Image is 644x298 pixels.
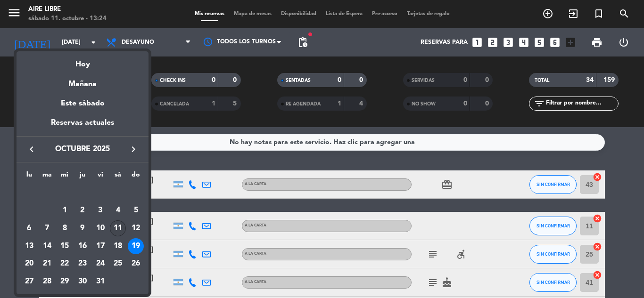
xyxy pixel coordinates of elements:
[56,219,74,237] td: 8 de octubre de 2025
[109,255,127,273] td: 25 de octubre de 2025
[91,255,109,273] td: 24 de octubre de 2025
[128,144,139,155] i: keyboard_arrow_right
[57,202,73,218] div: 1
[74,238,91,254] div: 16
[57,238,73,254] div: 15
[56,169,74,184] th: miércoles
[38,255,56,273] td: 21 de octubre de 2025
[74,237,91,255] td: 16 de octubre de 2025
[128,220,144,236] div: 12
[40,143,125,155] span: octubre 2025
[74,256,91,272] div: 23
[127,219,145,237] td: 12 de octubre de 2025
[109,237,127,255] td: 18 de octubre de 2025
[74,169,91,184] th: jueves
[56,202,74,220] td: 1 de octubre de 2025
[17,71,149,90] div: Mañana
[74,274,91,290] div: 30
[127,255,145,273] td: 26 de octubre de 2025
[20,219,38,237] td: 6 de octubre de 2025
[56,255,74,273] td: 22 de octubre de 2025
[23,143,40,155] button: keyboard_arrow_left
[39,274,55,290] div: 28
[109,202,127,220] td: 4 de octubre de 2025
[21,220,37,236] div: 6
[74,220,91,236] div: 9
[110,238,126,254] div: 18
[39,256,55,272] div: 21
[38,273,56,290] td: 28 de octubre de 2025
[74,202,91,218] div: 2
[92,220,108,236] div: 10
[39,220,55,236] div: 7
[39,238,55,254] div: 14
[17,117,149,136] div: Reservas actuales
[20,273,38,290] td: 27 de octubre de 2025
[92,238,108,254] div: 17
[74,255,91,273] td: 23 de octubre de 2025
[74,202,91,220] td: 2 de octubre de 2025
[109,169,127,184] th: sábado
[91,237,109,255] td: 17 de octubre de 2025
[21,256,37,272] div: 20
[38,169,56,184] th: martes
[20,237,38,255] td: 13 de octubre de 2025
[57,256,73,272] div: 22
[20,184,145,202] td: OCT.
[21,238,37,254] div: 13
[110,256,126,272] div: 25
[92,256,108,272] div: 24
[21,274,37,290] div: 27
[91,202,109,220] td: 3 de octubre de 2025
[127,169,145,184] th: domingo
[91,273,109,290] td: 31 de octubre de 2025
[38,237,56,255] td: 14 de octubre de 2025
[91,169,109,184] th: viernes
[17,90,149,117] div: Este sábado
[128,202,144,218] div: 5
[74,219,91,237] td: 9 de octubre de 2025
[127,237,145,255] td: 19 de octubre de 2025
[20,255,38,273] td: 20 de octubre de 2025
[128,256,144,272] div: 26
[128,238,144,254] div: 19
[26,144,37,155] i: keyboard_arrow_left
[125,143,142,155] button: keyboard_arrow_right
[56,237,74,255] td: 15 de octubre de 2025
[57,274,73,290] div: 29
[20,169,38,184] th: lunes
[91,219,109,237] td: 10 de octubre de 2025
[110,202,126,218] div: 4
[17,51,149,71] div: Hoy
[92,274,108,290] div: 31
[109,219,127,237] td: 11 de octubre de 2025
[57,220,73,236] div: 8
[74,273,91,290] td: 30 de octubre de 2025
[38,219,56,237] td: 7 de octubre de 2025
[127,202,145,220] td: 5 de octubre de 2025
[92,202,108,218] div: 3
[110,220,126,236] div: 11
[56,273,74,290] td: 29 de octubre de 2025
